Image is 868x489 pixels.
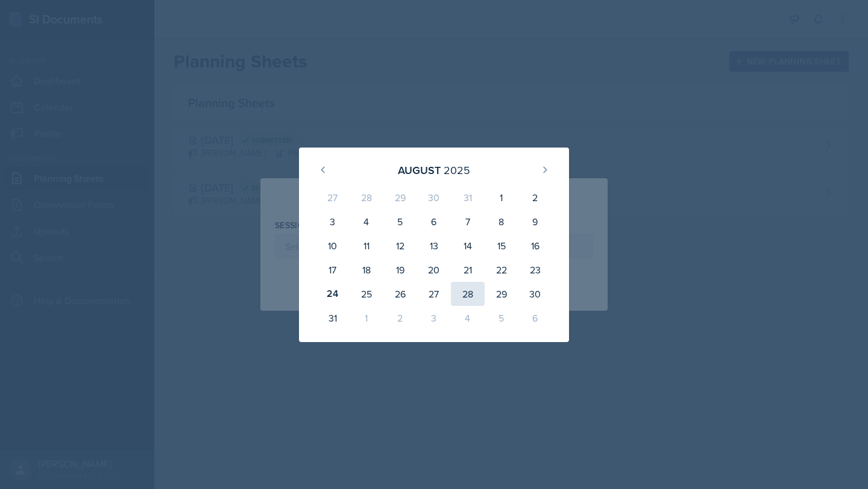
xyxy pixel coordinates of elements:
[518,210,552,234] div: 9
[417,185,451,210] div: 30
[518,306,552,330] div: 6
[518,234,552,258] div: 16
[350,282,383,306] div: 25
[451,234,485,258] div: 14
[485,234,518,258] div: 15
[350,210,383,234] div: 4
[417,282,451,306] div: 27
[485,282,518,306] div: 29
[485,258,518,282] div: 22
[398,162,441,178] div: August
[350,258,383,282] div: 18
[451,306,485,330] div: 4
[350,234,383,258] div: 11
[485,306,518,330] div: 5
[383,282,417,306] div: 26
[417,210,451,234] div: 6
[350,306,383,330] div: 1
[316,306,350,330] div: 31
[518,258,552,282] div: 23
[451,258,485,282] div: 21
[518,185,552,210] div: 2
[316,234,350,258] div: 10
[383,185,417,210] div: 29
[451,282,485,306] div: 28
[316,185,350,210] div: 27
[350,185,383,210] div: 28
[451,185,485,210] div: 31
[485,210,518,234] div: 8
[518,282,552,306] div: 30
[417,306,451,330] div: 3
[316,282,350,306] div: 24
[383,306,417,330] div: 2
[451,210,485,234] div: 7
[383,258,417,282] div: 19
[316,258,350,282] div: 17
[316,210,350,234] div: 3
[383,234,417,258] div: 12
[444,162,470,178] div: 2025
[417,234,451,258] div: 13
[485,185,518,210] div: 1
[417,258,451,282] div: 20
[383,210,417,234] div: 5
